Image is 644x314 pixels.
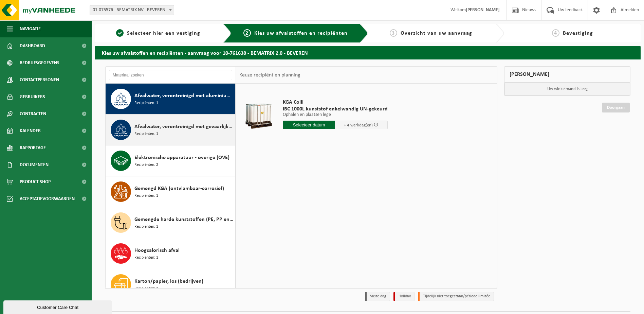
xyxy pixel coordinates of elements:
iframe: chat widget [3,299,113,314]
span: Navigatie [20,20,41,37]
span: KGA Colli [283,99,388,106]
span: Elektronische apparatuur - overige (OVE) [134,154,229,162]
span: Selecteer hier een vestiging [127,31,200,36]
li: Tijdelijk niet toegestaan/période limitée [418,292,494,301]
span: IBC 1000L kunststof enkelwandig UN-gekeurd [283,106,388,112]
span: Recipiënten: 1 [134,131,158,137]
input: Materiaal zoeken [109,70,232,80]
span: Contactpersonen [20,71,59,88]
span: Recipiënten: 1 [134,100,158,106]
span: 01-075576 - BEMATRIX NV - BEVEREN [90,5,174,15]
li: Vaste dag [365,292,390,301]
li: Holiday [393,292,415,301]
span: Product Shop [20,173,51,190]
span: Contracten [20,105,46,122]
button: Gemengde harde kunststoffen (PE, PP en PVC), recycleerbaar (industrieel) Recipiënten: 1 [106,207,236,238]
span: Recipiënten: 1 [134,255,158,261]
span: Bevestiging [563,31,593,36]
span: Afvalwater, verontreinigd met aluminiumslib [134,92,234,100]
span: Gemengde harde kunststoffen (PE, PP en PVC), recycleerbaar (industrieel) [134,215,234,224]
h2: Kies uw afvalstoffen en recipiënten - aanvraag voor 10-761638 - BEMATRIX 2.0 - BEVEREN [95,46,641,59]
span: Rapportage [20,139,46,156]
span: Hoogcalorisch afval [134,246,180,255]
span: Overzicht van uw aanvraag [401,31,472,36]
p: Uw winkelmand is leeg [504,83,630,95]
span: Gemengd KGA (ontvlambaar-corrosief) [134,185,224,193]
span: 2 [243,29,251,37]
span: Recipiënten: 2 [134,162,158,168]
button: Gemengd KGA (ontvlambaar-corrosief) Recipiënten: 1 [106,176,236,207]
button: Karton/papier, los (bedrijven) Recipiënten: 1 [106,269,236,300]
span: 4 [552,29,559,37]
button: Hoogcalorisch afval Recipiënten: 1 [106,238,236,269]
div: Keuze recipiënt en planning [236,67,304,84]
span: Kies uw afvalstoffen en recipiënten [254,31,348,36]
span: 3 [390,29,397,37]
button: Afvalwater, verontreinigd met gevaarlijke producten Recipiënten: 1 [106,115,236,145]
span: Bedrijfsgegevens [20,54,59,71]
button: Afvalwater, verontreinigd met aluminiumslib Recipiënten: 1 [106,84,236,115]
span: Gebruikers [20,88,45,105]
a: Doorgaan [602,103,630,112]
span: Recipiënten: 1 [134,285,158,292]
span: Kalender [20,122,41,139]
span: Acceptatievoorwaarden [20,190,75,207]
strong: [PERSON_NAME] [466,7,500,13]
div: [PERSON_NAME] [504,66,630,83]
span: Karton/papier, los (bedrijven) [134,277,203,285]
button: Elektronische apparatuur - overige (OVE) Recipiënten: 2 [106,145,236,176]
span: Recipiënten: 1 [134,224,158,230]
a: 1Selecteer hier een vestiging [98,29,218,37]
span: 01-075576 - BEMATRIX NV - BEVEREN [90,5,174,15]
input: Selecteer datum [283,121,335,129]
span: Documenten [20,156,49,173]
span: 1 [116,29,124,37]
span: Recipiënten: 1 [134,193,158,199]
span: Dashboard [20,37,45,54]
span: Afvalwater, verontreinigd met gevaarlijke producten [134,123,234,131]
span: + 4 werkdag(en) [344,123,373,127]
p: Ophalen en plaatsen lege [283,112,388,117]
